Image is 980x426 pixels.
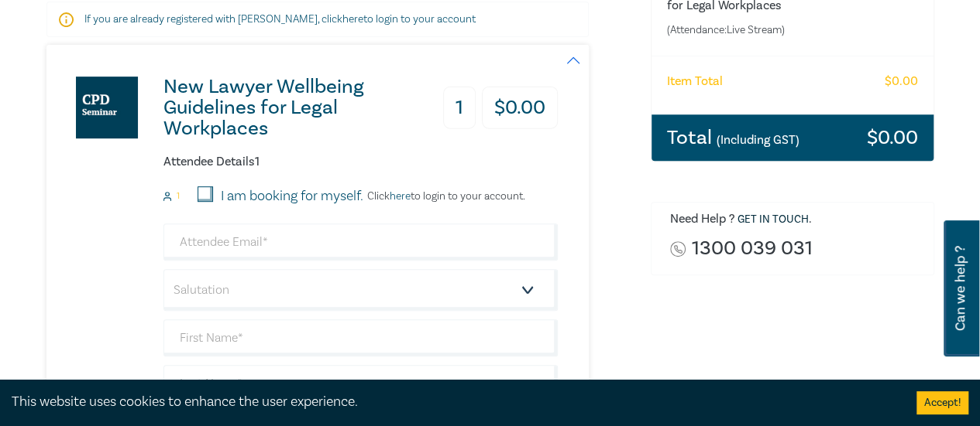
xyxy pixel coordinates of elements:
[363,190,525,203] p: Click to login to your account.
[738,213,809,227] a: Get in touch
[482,87,558,129] h3: $ 0.00
[163,223,558,261] input: Attendee Email*
[163,365,558,402] input: Last Name*
[177,191,180,202] small: 1
[221,186,363,206] label: I am booking for myself.
[667,74,723,89] h6: Item Total
[692,238,813,259] a: 1300 039 031
[163,77,418,139] h3: New Lawyer Wellbeing Guidelines for Legal Workplaces
[342,12,363,26] a: here
[390,189,411,203] a: here
[84,12,551,27] p: If you are already registered with [PERSON_NAME], click to login to your account
[443,87,476,129] h3: 1
[12,392,893,412] div: This website uses cookies to enhance the user experience.
[916,391,968,414] button: Accept cookies
[717,132,799,148] small: (Including GST)
[885,74,918,89] h6: $ 0.00
[953,230,968,347] span: Can we help ?
[76,77,138,138] img: New Lawyer Wellbeing Guidelines for Legal Workplaces
[667,22,856,38] small: (Attendance: Live Stream )
[163,319,558,356] input: First Name*
[163,155,558,169] h6: Attendee Details 1
[667,128,799,148] h3: Total
[670,212,922,227] h6: Need Help ? .
[867,128,918,148] h3: $ 0.00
